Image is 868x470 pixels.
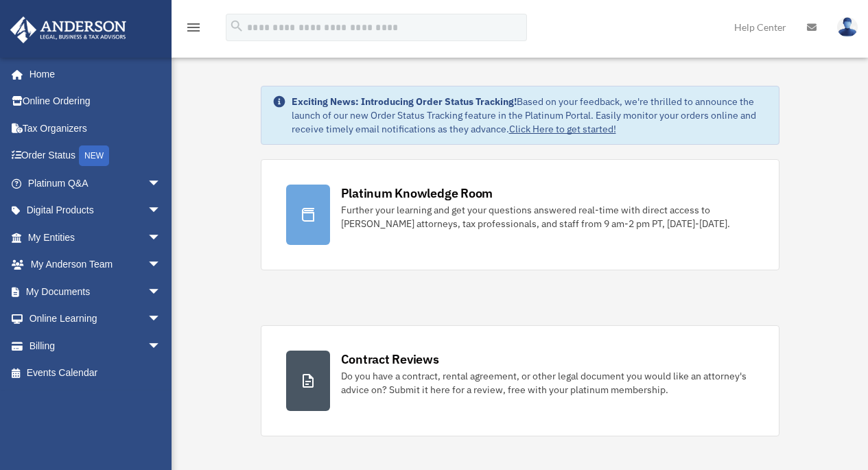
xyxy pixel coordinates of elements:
i: menu [185,19,202,36]
a: Platinum Knowledge Room Further your learning and get your questions answered real-time with dire... [261,159,779,270]
a: Contract Reviews Do you have a contract, rental agreement, or other legal document you would like... [261,325,779,436]
img: Anderson Advisors Platinum Portal [6,16,130,43]
strong: Exciting News: Introducing Order Status Tracking! [292,95,517,108]
span: arrow_drop_down [148,251,175,279]
div: Based on your feedback, we're thrilled to announce the launch of our new Order Status Tracking fe... [292,95,768,136]
a: Online Learningarrow_drop_down [10,305,182,333]
a: Digital Productsarrow_drop_down [10,197,182,224]
a: Online Ordering [10,88,182,115]
a: Order StatusNEW [10,142,182,170]
a: My Anderson Teamarrow_drop_down [10,251,182,279]
a: My Entitiesarrow_drop_down [10,224,182,251]
div: Do you have a contract, rental agreement, or other legal document you would like an attorney's ad... [341,369,754,397]
a: Home [10,60,175,88]
span: arrow_drop_down [148,332,175,360]
div: NEW [79,145,109,166]
img: User Pic [837,17,858,37]
a: Tax Organizers [10,115,182,142]
a: Platinum Q&Aarrow_drop_down [10,169,182,197]
a: menu [185,24,202,36]
a: Billingarrow_drop_down [10,332,182,360]
div: Further your learning and get your questions answered real-time with direct access to [PERSON_NAM... [341,203,754,231]
div: Contract Reviews [341,351,439,368]
i: search [229,19,244,34]
span: arrow_drop_down [148,169,175,198]
a: My Documentsarrow_drop_down [10,278,182,305]
span: arrow_drop_down [148,197,175,225]
a: Click Here to get started! [509,123,616,135]
span: arrow_drop_down [148,224,175,252]
a: Events Calendar [10,360,182,387]
span: arrow_drop_down [148,278,175,306]
div: Platinum Knowledge Room [341,185,493,202]
span: arrow_drop_down [148,305,175,333]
